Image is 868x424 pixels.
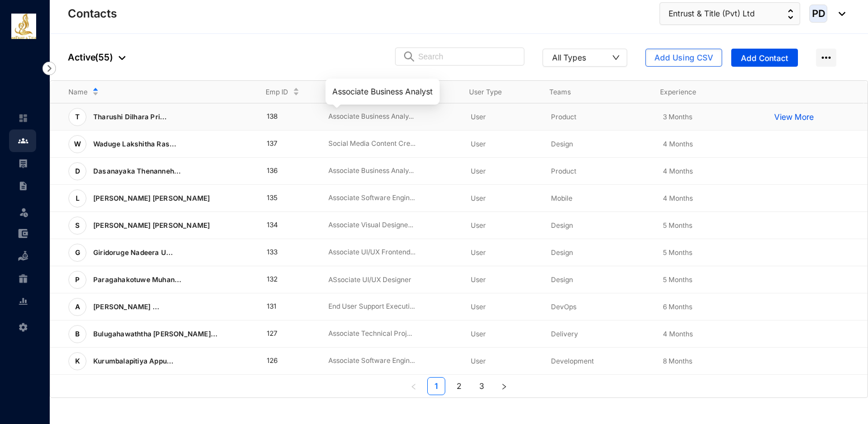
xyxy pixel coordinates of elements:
span: User [471,275,486,284]
p: View More [774,111,819,123]
td: 136 [249,158,311,185]
span: Paragahakotuwe Muhan... [93,275,182,284]
span: S [75,222,80,229]
li: Next Page [495,377,513,395]
p: [PERSON_NAME] [PERSON_NAME] [86,217,214,235]
td: 135 [249,185,311,212]
button: Entrust & Title (Pvt) Ltd [659,2,800,25]
button: right [495,377,513,395]
img: up-down-arrow.74152d26bf9780fbf563ca9c90304185.svg [788,9,793,19]
span: 5 Months [663,275,692,284]
span: right [501,383,507,390]
p: [PERSON_NAME] [PERSON_NAME] [86,189,214,207]
td: 134 [249,212,311,239]
img: gratuity-unselected.a8c340787eea3cf492d7.svg [18,274,28,284]
img: leave-unselected.2934df6273408c3f84d9.svg [18,206,29,218]
p: ASsociate UI/UX Designer [328,274,453,285]
span: User [471,330,486,338]
span: User [471,248,486,257]
td: 133 [249,239,311,266]
p: Associate UI/UX Frontend... [328,247,453,258]
p: Associate Software Engin... [328,193,453,204]
img: home-unselected.a29eae3204392db15eaf.svg [18,113,28,123]
span: Kurumbalapitiya Appu... [93,357,174,365]
span: 5 Months [663,248,692,257]
p: Design [551,220,644,231]
p: End User Support Executi... [328,301,453,312]
li: Loan [9,245,36,267]
div: All Types [552,51,586,63]
span: User [471,221,486,230]
p: Associate Business Analy... [328,111,453,122]
span: Dasanayaka Thenanneh... [93,167,181,175]
li: 3 [472,377,491,395]
a: 2 [450,378,467,395]
p: DevOps [551,301,644,313]
span: K [75,358,80,365]
a: 3 [473,378,490,395]
span: Add Contact [741,53,788,64]
p: Design [551,274,644,285]
span: D [75,168,80,175]
span: 3 Months [663,113,692,121]
p: Active ( 55 ) [68,50,125,64]
span: Emp ID [266,86,288,98]
span: 8 Months [663,357,692,365]
button: Add Contact [731,49,798,67]
span: down [612,54,620,62]
span: L [76,195,80,202]
img: settings-unselected.1febfda315e6e19643a1.svg [18,322,28,332]
span: PD [811,8,825,18]
li: Contacts [9,129,36,152]
img: dropdown-black.8e83cc76930a90b1a4fdb6d089b7bf3a.svg [833,12,845,16]
span: left [410,383,417,390]
img: search.8ce656024d3affaeffe32e5b30621cb7.svg [402,51,416,62]
th: Teams [531,81,642,103]
div: Associate Business Analyst [332,85,433,98]
p: Associate Business Analy... [328,166,453,176]
span: 4 Months [663,140,693,148]
p: Design [551,247,644,258]
li: Expenses [9,222,36,245]
td: 126 [249,348,311,375]
span: User [471,140,486,148]
span: B [75,331,80,338]
img: contract-unselected.99e2b2107c0a7dd48938.svg [18,181,28,191]
input: Search [418,48,517,65]
button: left [405,377,423,395]
img: expense-unselected.2edcf0507c847f3e9e96.svg [18,228,28,239]
span: A [75,304,80,310]
li: Reports [9,290,36,313]
th: Experience [642,81,753,103]
span: Name [68,86,88,98]
p: Delivery [551,328,644,340]
span: 6 Months [663,302,692,311]
p: Development [551,356,644,367]
span: [PERSON_NAME] ... [93,302,159,311]
td: 131 [249,293,311,321]
p: Social Media Content Cre... [328,139,453,149]
img: people.b0bd17028ad2877b116a.svg [18,136,28,146]
li: Payroll [9,152,36,175]
span: 4 Months [663,194,693,202]
th: User Type [451,81,531,103]
img: report-unselected.e6a6b4230fc7da01f883.svg [18,296,28,306]
span: G [75,249,80,256]
span: Entrust & Title (Pvt) Ltd [669,7,755,20]
span: User [471,194,486,202]
span: User [471,357,486,365]
span: T [75,114,80,120]
p: Product [551,166,644,177]
li: 1 [427,377,445,395]
span: 5 Months [663,221,692,230]
span: Waduge Lakshitha Ras... [93,140,177,148]
span: Tharushi Dilhara Pri... [93,113,167,121]
span: User [471,167,486,175]
th: Emp ID [248,81,309,103]
img: payroll-unselected.b590312f920e76f0c668.svg [18,158,28,168]
button: Add Using CSV [645,49,722,67]
li: Contracts [9,175,36,197]
th: Designation [309,81,451,103]
li: Home [9,107,36,129]
span: 4 Months [663,330,693,338]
